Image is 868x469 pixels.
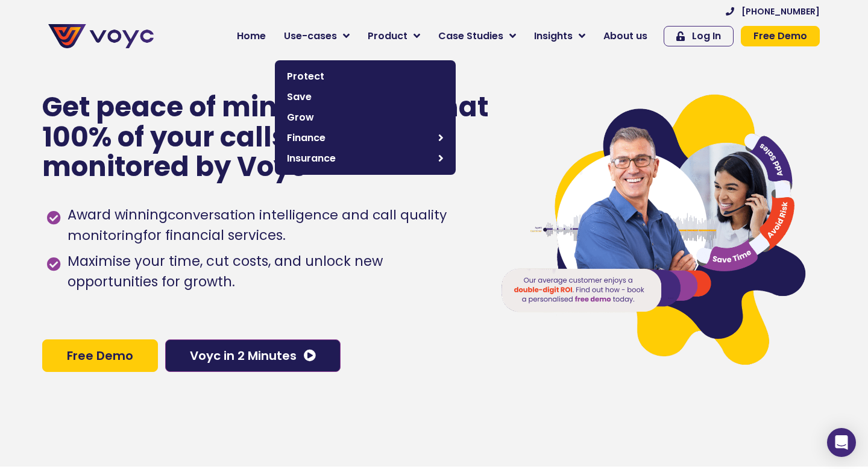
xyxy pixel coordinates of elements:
[190,350,297,362] span: Voyc in 2 Minutes
[64,205,476,246] span: Award winning for financial services.
[368,29,407,43] span: Product
[664,26,734,46] a: Log In
[534,29,573,43] span: Insights
[287,151,432,166] span: Insurance
[741,26,820,46] a: Free Demo
[281,66,450,87] a: Protect
[594,24,656,48] a: About us
[42,339,158,372] a: Free Demo
[165,339,341,372] a: Voyc in 2 Minutes
[287,69,444,84] span: Protect
[228,24,275,48] a: Home
[281,87,450,107] a: Save
[692,31,721,41] span: Log In
[438,29,503,43] span: Case Studies
[275,24,359,48] a: Use-cases
[281,107,450,128] a: Grow
[287,131,432,145] span: Finance
[287,110,444,125] span: Grow
[64,251,476,292] span: Maximise your time, cut costs, and unlock new opportunities for growth.
[726,7,820,16] a: [PHONE_NUMBER]
[48,24,154,48] img: voyc-full-logo
[429,24,525,48] a: Case Studies
[284,29,337,43] span: Use-cases
[525,24,594,48] a: Insights
[827,428,856,457] div: Open Intercom Messenger
[753,31,807,41] span: Free Demo
[287,90,444,104] span: Save
[42,92,490,182] p: Get peace of mind knowing that 100% of your calls are monitored by Voyc
[281,148,450,169] a: Insurance
[68,206,447,245] h1: conversation intelligence and call quality monitoring
[281,128,450,148] a: Finance
[237,29,266,43] span: Home
[741,7,820,16] span: [PHONE_NUMBER]
[359,24,429,48] a: Product
[67,350,133,362] span: Free Demo
[603,29,647,43] span: About us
